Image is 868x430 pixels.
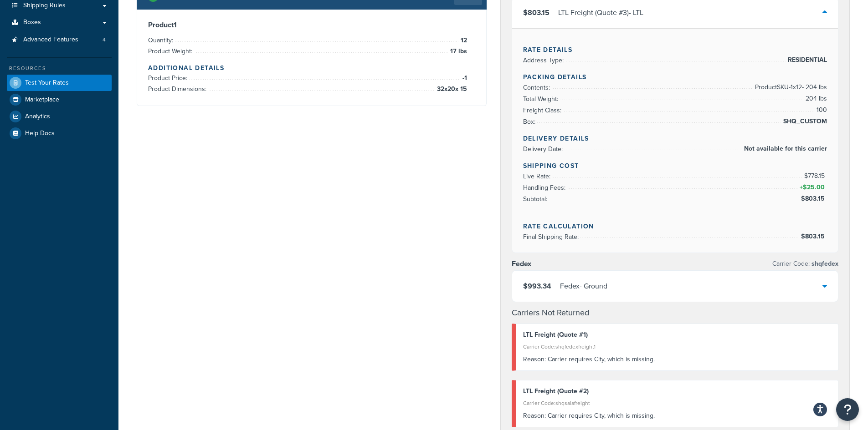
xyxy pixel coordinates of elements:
[523,340,832,353] div: Carrier Code: shqfedexfreight1
[523,329,832,341] div: LTL Freight (Quote #1)
[523,353,832,366] div: Carrier requires City, which is missing.
[803,182,827,192] span: $25.00
[523,410,832,422] div: Carrier requires City, which is missing.
[523,117,538,126] span: Box:
[25,113,50,121] span: Analytics
[523,281,551,291] span: $993.34
[148,63,475,73] h4: Additional Details
[25,79,69,87] span: Test Your Rates
[7,31,112,48] a: Advanced Features4
[7,108,112,125] a: Analytics
[558,6,643,19] div: LTL Freight (Quote #3) - LTL
[7,125,112,142] a: Help Docs
[560,280,607,293] div: Fedex - Ground
[523,106,564,115] span: Freight Class:
[742,143,827,154] span: Not available for this carrier
[801,194,827,203] span: $803.15
[148,84,209,94] span: Product Dimensions:
[148,73,190,83] span: Product Price:
[523,354,546,364] span: Reason:
[523,411,546,420] span: Reason:
[523,45,827,55] h4: Rate Details
[512,307,839,319] h4: Carriers Not Returned
[781,116,827,127] span: SHQ_CUSTOM
[523,161,827,171] h4: Shipping Cost
[148,46,195,56] span: Product Weight:
[523,194,550,204] span: Subtotal:
[786,55,827,66] span: RESIDENTIAL
[810,259,838,268] span: shqfedex
[103,36,106,44] span: 4
[523,397,832,410] div: Carrier Code: shqsaiafreight
[458,35,467,46] span: 12
[523,232,581,242] span: Final Shipping Rate:
[23,2,66,10] span: Shipping Rules
[772,258,838,270] p: Carrier Code:
[7,31,112,48] li: Advanced Features
[523,56,566,65] span: Address Type:
[435,84,467,95] span: 32 x 20 x 15
[798,182,827,193] span: +
[7,14,112,31] a: Boxes
[523,172,553,181] span: Live Rate:
[803,93,827,104] span: 204 lbs
[523,94,560,104] span: Total Weight:
[523,7,550,18] span: $803.15
[523,72,827,82] h4: Packing Details
[7,75,112,91] a: Test Your Rates
[523,385,832,398] div: LTL Freight (Quote #2)
[523,144,565,154] span: Delivery Date:
[7,65,112,72] div: Resources
[753,82,827,93] span: Product SKU-1 x 12 - 204 lbs
[801,232,827,241] span: $803.15
[448,46,467,57] span: 17 lbs
[23,36,78,44] span: Advanced Features
[23,19,41,26] span: Boxes
[523,134,827,143] h4: Delivery Details
[460,73,467,84] span: -1
[148,20,475,30] h3: Product 1
[25,96,59,104] span: Marketplace
[523,183,568,192] span: Handling Fees:
[836,398,859,421] button: Open Resource Center
[804,171,827,181] span: $778.15
[523,222,827,231] h4: Rate Calculation
[7,91,112,108] a: Marketplace
[25,130,55,137] span: Help Docs
[148,35,175,45] span: Quantity:
[523,83,552,92] span: Contents:
[512,259,531,268] h3: Fedex
[814,105,827,116] span: 100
